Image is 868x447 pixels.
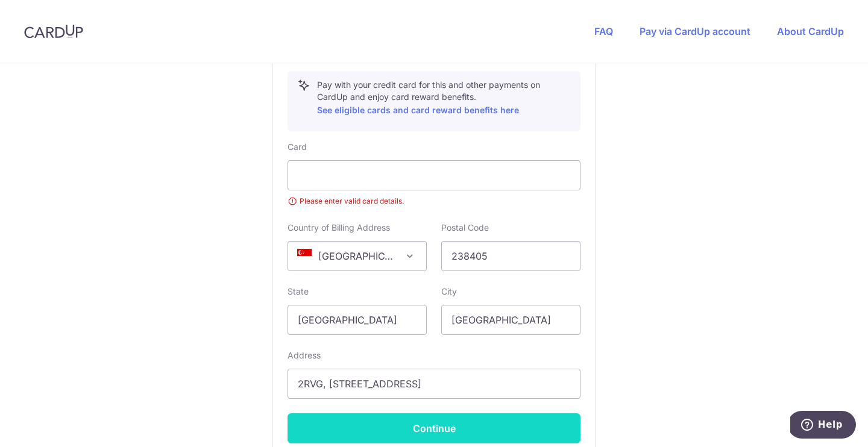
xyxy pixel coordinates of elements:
a: FAQ [594,25,613,37]
span: Singapore [288,242,426,270]
small: Please enter valid card details. [288,195,580,207]
span: Singapore [288,241,427,271]
img: CardUp [24,24,83,39]
label: State [288,286,309,298]
label: City [441,286,457,298]
button: Continue [288,413,580,443]
label: Card [288,141,307,153]
a: See eligible cards and card reward benefits here [317,105,519,115]
input: Example 123456 [441,241,580,271]
a: Pay via CardUp account [640,25,750,37]
p: Pay with your credit card for this and other payments on CardUp and enjoy card reward benefits. [317,79,570,117]
iframe: Opens a widget where you can find more information [790,411,856,441]
label: Address [288,349,321,361]
label: Country of Billing Address [288,222,390,234]
label: Postal Code [441,222,489,234]
iframe: Secure card payment input frame [298,168,570,183]
a: About CardUp [777,25,844,37]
